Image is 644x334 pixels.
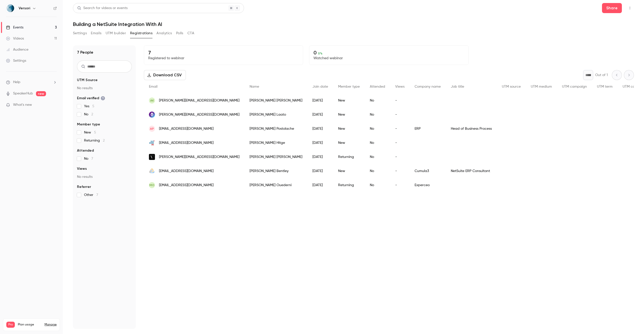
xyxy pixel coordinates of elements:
[13,80,20,85] span: Help
[150,126,154,131] span: AP
[91,29,101,37] button: Emails
[390,164,410,178] div: -
[96,193,98,197] span: 7
[149,112,155,118] img: staria.com
[149,140,155,146] img: bluebridgeone.com
[77,148,94,153] span: Attended
[333,178,365,192] div: Returning
[390,93,410,108] div: -
[245,178,307,192] div: [PERSON_NAME] Ouederni
[144,70,186,80] button: Download CSV
[245,150,307,164] div: [PERSON_NAME] [PERSON_NAME]
[307,150,333,164] div: [DATE]
[390,122,410,136] div: -
[312,85,328,88] span: Join date
[149,85,157,88] span: Email
[45,323,57,327] a: Manage
[36,91,46,96] span: new
[148,50,299,56] p: 7
[245,122,307,136] div: [PERSON_NAME] Postolache
[395,85,405,88] span: Views
[159,98,239,103] span: [PERSON_NAME][EMAIL_ADDRESS][DOMAIN_NAME]
[245,108,307,122] div: [PERSON_NAME] Laato
[333,150,365,164] div: Returning
[149,183,154,187] span: MO
[77,6,128,11] div: Search for videos or events
[159,154,239,160] span: [PERSON_NAME][EMAIL_ADDRESS][DOMAIN_NAME]
[333,164,365,178] div: New
[623,85,643,88] span: UTM content
[77,78,98,83] span: UTM Source
[313,56,464,61] p: Watched webinar
[531,85,552,88] span: UTM medium
[250,85,259,88] span: Name
[149,154,155,160] img: versori.com
[156,29,172,37] button: Analytics
[446,122,497,136] div: Head of Business Process
[176,29,183,37] button: Polls
[77,174,132,179] p: No results
[333,122,365,136] div: New
[103,139,105,142] span: 2
[390,178,410,192] div: -
[365,164,390,178] div: No
[13,102,32,108] span: What's new
[92,105,94,108] span: 5
[415,85,441,88] span: Company name
[318,52,323,55] span: 0 %
[410,122,446,136] div: ERP
[159,183,214,188] span: [EMAIL_ADDRESS][DOMAIN_NAME]
[446,164,497,178] div: NetSuite ERP Consultant
[77,86,132,91] p: No results
[307,164,333,178] div: [DATE]
[365,93,390,108] div: No
[6,80,57,85] li: help-dropdown-opener
[307,93,333,108] div: [DATE]
[307,122,333,136] div: [DATE]
[84,130,96,135] span: New
[597,85,613,88] span: UTM term
[365,178,390,192] div: No
[390,136,410,150] div: -
[562,85,587,88] span: UTM campaign
[6,322,15,328] span: Pro
[77,122,100,127] span: Member type
[502,85,521,88] span: UTM source
[150,98,154,103] span: AK
[365,150,390,164] div: No
[365,108,390,122] div: No
[390,150,410,164] div: -
[84,112,93,117] span: No
[365,122,390,136] div: No
[245,93,307,108] div: [PERSON_NAME] [PERSON_NAME]
[245,164,307,178] div: [PERSON_NAME] Bentley
[77,184,91,189] span: Referrer
[91,113,93,116] span: 2
[94,131,96,134] span: 5
[148,56,299,61] p: Registered to webinar
[6,4,14,12] img: Versori
[370,85,385,88] span: Attended
[451,85,464,88] span: Job title
[84,138,105,143] span: Returning
[73,21,634,27] h1: Building a NetSuite Integration With AI
[159,112,239,117] span: [PERSON_NAME][EMAIL_ADDRESS][DOMAIN_NAME]
[6,47,28,52] div: Audience
[602,3,622,13] button: Share
[338,85,360,88] span: Member type
[595,73,608,78] p: Out of 1
[159,140,214,146] span: [EMAIL_ADDRESS][DOMAIN_NAME]
[333,136,365,150] div: New
[84,104,94,109] span: Yes
[333,93,365,108] div: New
[106,29,126,37] button: UTM builder
[77,78,132,197] section: facet-groups
[313,50,464,56] p: 0
[159,126,214,131] span: [EMAIL_ADDRESS][DOMAIN_NAME]
[6,25,23,30] div: Events
[307,178,333,192] div: [DATE]
[130,29,152,37] button: Registrations
[390,108,410,122] div: -
[91,157,93,160] span: 7
[84,192,98,197] span: Other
